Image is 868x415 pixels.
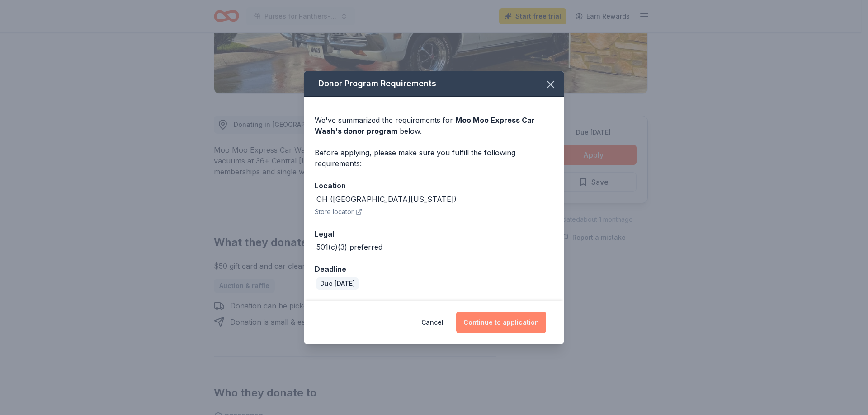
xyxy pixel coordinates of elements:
div: Due [DATE] [316,277,359,290]
div: OH ([GEOGRAPHIC_DATA][US_STATE]) [316,194,457,205]
button: Continue to application [456,312,546,333]
div: 501(c)(3) preferred [316,242,382,252]
div: Donor Program Requirements [304,71,564,97]
div: Location [315,180,553,191]
div: Deadline [315,263,553,275]
div: Legal [315,228,553,240]
button: Cancel [421,312,443,333]
div: We've summarized the requirements for below. [315,115,553,136]
div: Before applying, please make sure you fulfill the following requirements: [315,147,553,169]
button: Store locator [315,206,363,217]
